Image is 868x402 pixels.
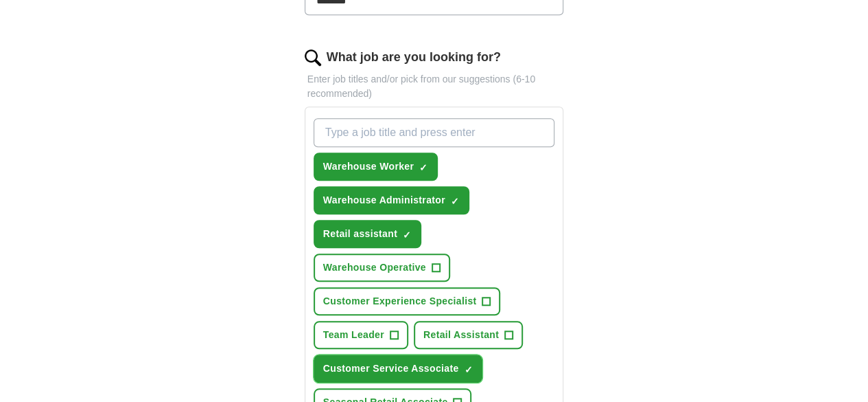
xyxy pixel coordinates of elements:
[314,321,408,349] button: Team Leader
[423,328,499,342] span: Retail Assistant
[314,153,438,181] button: Warehouse Worker✓
[314,118,555,147] input: Type a job title and press enter
[314,254,450,282] button: Warehouse Operative
[314,287,501,315] button: Customer Experience Specialist
[403,230,411,241] span: ✓
[451,196,459,207] span: ✓
[323,227,397,241] span: Retail assistant
[464,364,472,375] span: ✓
[305,49,321,66] img: search.png
[419,162,427,173] span: ✓
[314,355,483,383] button: Customer Service Associate✓
[323,328,384,342] span: Team Leader
[323,193,445,208] span: Warehouse Administrator
[323,159,414,174] span: Warehouse Worker
[414,321,523,349] button: Retail Assistant
[323,294,477,309] span: Customer Experience Specialist
[327,48,501,67] label: What job are you looking for?
[323,361,459,376] span: Customer Service Associate
[323,260,426,275] span: Warehouse Operative
[314,186,469,214] button: Warehouse Administrator✓
[314,220,421,248] button: Retail assistant✓
[305,72,564,101] p: Enter job titles and/or pick from our suggestions (6-10 recommended)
